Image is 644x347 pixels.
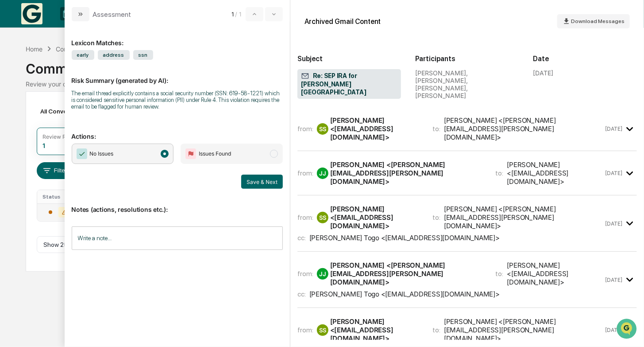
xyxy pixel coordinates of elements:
div: JJ [317,168,328,179]
time: Monday, September 8, 2025 at 7:14:24 PM [605,220,623,227]
span: to: [496,169,504,177]
a: Powered byPylon [62,149,107,156]
p: Risk Summary (generated by AI): [72,66,283,84]
span: Preclearance [18,111,57,120]
div: Review your communication records across channels [26,80,618,88]
span: to: [432,125,440,133]
p: How can we help? [9,18,161,32]
div: [PERSON_NAME] <[PERSON_NAME][EMAIL_ADDRESS][PERSON_NAME][DOMAIN_NAME]> [444,116,603,141]
button: Download Messages [557,14,630,28]
div: JJ [317,268,328,280]
span: cc: [297,234,306,242]
button: Save & Next [241,175,283,189]
span: / 1 [235,11,244,18]
span: Data Lookup [18,128,56,137]
div: Communications Archive [56,45,127,53]
span: from: [297,269,313,278]
div: [PERSON_NAME] <[EMAIL_ADDRESS][DOMAIN_NAME]> [330,317,422,343]
div: All Conversations [37,104,104,118]
iframe: Open customer support [616,318,640,342]
img: Flag [185,148,196,159]
div: [PERSON_NAME] <[EMAIL_ADDRESS][DOMAIN_NAME]> [330,205,422,230]
div: We're available if you need us! [30,76,112,83]
time: Tuesday, September 9, 2025 at 5:48:00 PM [605,327,623,333]
a: 🖐️Preclearance [5,108,61,124]
span: No Issues [90,149,114,158]
div: 🔎 [9,129,16,136]
span: Attestations [73,111,110,120]
span: Re: SEP IRA for [PERSON_NAME] [GEOGRAPHIC_DATA] [301,72,397,97]
button: Filters [37,162,75,179]
div: [PERSON_NAME] Togo <[EMAIL_ADDRESS][DOMAIN_NAME]> [309,290,500,298]
h2: Participants [415,55,519,63]
span: to: [432,213,440,222]
span: from: [297,169,313,177]
div: Start new chat [30,67,145,76]
div: [PERSON_NAME] <[EMAIL_ADDRESS][DOMAIN_NAME]> [507,261,604,286]
span: 1 [231,11,234,18]
div: [PERSON_NAME] <[EMAIL_ADDRESS][DOMAIN_NAME]> [330,116,422,141]
time: Sunday, September 7, 2025 at 2:00:27 PM [605,125,623,132]
div: [PERSON_NAME] <[PERSON_NAME][EMAIL_ADDRESS][PERSON_NAME][DOMAIN_NAME]> [444,205,603,230]
time: Monday, September 8, 2025 at 7:35:26 PM [605,277,623,283]
h2: Date [533,55,637,63]
div: Lexicon Matches: [72,28,283,47]
div: [PERSON_NAME] <[PERSON_NAME][EMAIL_ADDRESS][PERSON_NAME][DOMAIN_NAME]> [330,261,485,286]
div: The email thread explicitly contains a social security number (SSN: 619-58-1221) which is conside... [72,90,283,110]
span: ssn [133,50,153,60]
div: Archived Gmail Content [305,17,381,26]
th: Status [37,190,82,203]
div: SS [317,123,328,135]
div: 🗄️ [64,112,71,119]
span: cc: [297,290,306,298]
div: Home [26,45,42,53]
img: Checkmark [77,148,87,159]
span: from: [297,125,313,133]
span: from: [297,213,313,222]
img: logo [21,3,42,24]
a: 🗄️Attestations [61,108,113,124]
div: [PERSON_NAME] Togo <[EMAIL_ADDRESS][DOMAIN_NAME]> [309,234,500,242]
h2: Subject [297,55,401,63]
div: [PERSON_NAME] <[PERSON_NAME][EMAIL_ADDRESS][PERSON_NAME][DOMAIN_NAME]> [330,160,485,186]
p: Notes (actions, resolutions etc.): [72,195,283,213]
div: SS [317,324,328,336]
div: Assessment [93,10,131,19]
a: 🔎Data Lookup [5,125,59,140]
span: address [98,50,130,60]
span: to: [432,326,440,334]
div: Communications Archive [26,54,618,77]
img: 1746055101610-c473b297-6a78-478c-a979-82029cc54cd1 [9,67,25,83]
span: Issues Found [199,149,231,158]
span: from: [297,326,313,334]
div: [PERSON_NAME] <[EMAIL_ADDRESS][DOMAIN_NAME]> [507,160,604,186]
div: [DATE] [533,69,554,77]
time: Monday, September 8, 2025 at 3:05:51 PM [605,170,623,176]
span: early [72,50,94,60]
div: Review Required [42,133,85,140]
button: Start new chat [150,70,161,81]
div: 1 [42,142,45,149]
div: [PERSON_NAME] <[PERSON_NAME][EMAIL_ADDRESS][PERSON_NAME][DOMAIN_NAME]> [444,317,603,343]
span: Pylon [88,150,107,156]
span: Download Messages [571,18,625,24]
div: 🖐️ [9,112,16,119]
div: [PERSON_NAME], [PERSON_NAME], [PERSON_NAME], [PERSON_NAME] [415,69,519,99]
span: to: [496,269,504,278]
div: SS [317,212,328,223]
p: Actions: [72,122,283,140]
